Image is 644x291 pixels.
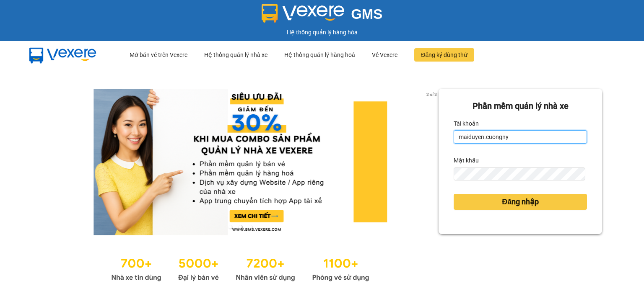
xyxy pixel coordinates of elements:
button: Đăng ký dùng thử [414,48,474,62]
img: mbUUG5Q.png [21,41,105,69]
a: GMS [262,13,383,19]
div: Hệ thống quản lý nhà xe [204,41,267,68]
div: Mở bán vé trên Vexere [130,41,187,68]
label: Mật khẩu [454,154,479,167]
button: next slide / item [427,89,439,235]
div: Phần mềm quản lý nhà xe [454,100,587,113]
div: Về Vexere [372,41,397,68]
p: 2 of 3 [424,89,439,100]
span: Đăng nhập [502,196,539,208]
div: Hệ thống quản lý hàng hoá [284,41,355,68]
div: Hệ thống quản lý hàng hóa [2,28,642,37]
input: Tài khoản [454,130,587,144]
li: slide item 3 [249,225,252,229]
span: Đăng ký dùng thử [421,50,467,59]
input: Mật khẩu [454,167,585,181]
li: slide item 2 [239,225,242,229]
img: Statistics.png [111,252,369,284]
img: logo 2 [262,4,345,23]
button: Đăng nhập [454,194,587,210]
button: previous slide / item [42,89,54,235]
span: GMS [351,6,382,22]
li: slide item 1 [229,225,232,229]
label: Tài khoản [454,117,479,130]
